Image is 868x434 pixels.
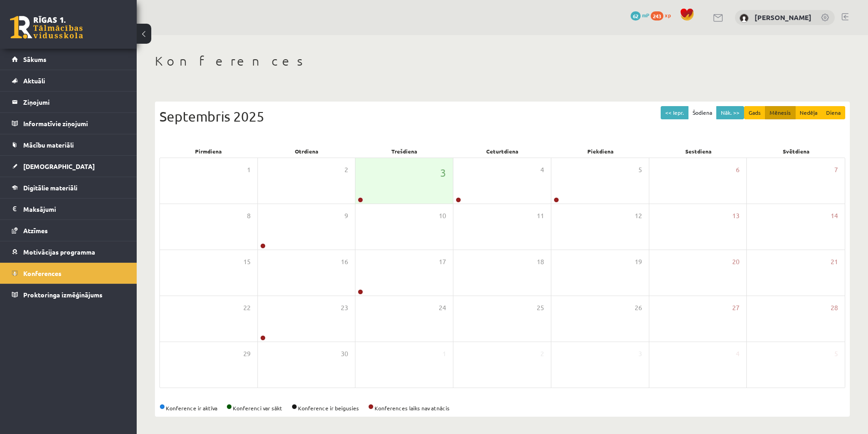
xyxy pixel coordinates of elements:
[732,257,740,267] span: 20
[665,11,671,19] span: xp
[23,184,77,192] span: Digitālie materiāli
[23,113,125,134] legend: Informatīvie ziņojumi
[341,349,348,359] span: 30
[247,165,251,175] span: 1
[822,106,845,119] button: Diena
[744,106,765,119] button: Gads
[439,303,446,313] span: 24
[23,226,48,235] span: Atzīmes
[12,49,125,70] a: Sākums
[540,349,544,359] span: 2
[765,106,796,119] button: Mēnesis
[12,113,125,134] a: Informatīvie ziņojumi
[732,303,740,313] span: 27
[795,106,822,119] button: Nedēļa
[831,211,838,221] span: 14
[736,349,740,359] span: 4
[23,291,103,299] span: Proktoringa izmēģinājums
[442,349,446,359] span: 1
[638,349,642,359] span: 3
[635,303,642,313] span: 26
[688,106,717,119] button: Šodiena
[736,165,740,175] span: 6
[155,53,850,69] h1: Konferences
[344,165,348,175] span: 2
[10,16,83,39] a: Rīgas 1. Tālmācības vidusskola
[651,11,663,20] span: 243
[341,257,348,267] span: 16
[344,211,348,221] span: 9
[23,199,125,220] legend: Maksājumi
[732,211,740,221] span: 13
[243,257,251,267] span: 15
[341,303,348,313] span: 23
[537,303,544,313] span: 25
[247,211,251,221] span: 8
[23,269,62,277] span: Konferences
[23,248,95,256] span: Motivācijas programma
[834,165,838,175] span: 7
[23,55,46,63] span: Sākums
[23,141,74,149] span: Mācību materiāli
[439,257,446,267] span: 17
[159,404,845,412] div: Konference ir aktīva Konferenci var sākt Konference ir beigusies Konferences laiks nav atnācis
[831,257,838,267] span: 21
[12,177,125,198] a: Digitālie materiāli
[243,303,251,313] span: 22
[12,241,125,262] a: Motivācijas programma
[551,145,649,158] div: Piekdiena
[661,106,688,119] button: << Iepr.
[12,284,125,305] a: Proktoringa izmēģinājums
[537,211,544,221] span: 11
[257,145,355,158] div: Otrdiena
[540,165,544,175] span: 4
[755,13,812,22] a: [PERSON_NAME]
[631,11,641,20] span: 62
[159,106,845,127] div: Septembris 2025
[439,211,446,221] span: 10
[12,156,125,177] a: [DEMOGRAPHIC_DATA]
[12,134,125,155] a: Mācību materiāli
[635,211,642,221] span: 12
[12,199,125,220] a: Maksājumi
[355,145,453,158] div: Trešdiena
[834,349,838,359] span: 5
[23,162,95,170] span: [DEMOGRAPHIC_DATA]
[831,303,838,313] span: 28
[716,106,744,119] button: Nāk. >>
[631,11,649,19] a: 62 mP
[12,92,125,112] a: Ziņojumi
[635,257,642,267] span: 19
[453,145,551,158] div: Ceturtdiena
[12,220,125,241] a: Atzīmes
[649,145,747,158] div: Sestdiena
[740,14,749,23] img: Artūrs Keinovskis
[159,145,257,158] div: Pirmdiena
[23,92,125,112] legend: Ziņojumi
[642,11,649,19] span: mP
[12,70,125,91] a: Aktuāli
[23,77,45,85] span: Aktuāli
[747,145,845,158] div: Svētdiena
[651,11,675,19] a: 243 xp
[537,257,544,267] span: 18
[243,349,251,359] span: 29
[12,263,125,284] a: Konferences
[638,165,642,175] span: 5
[440,165,446,180] span: 3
